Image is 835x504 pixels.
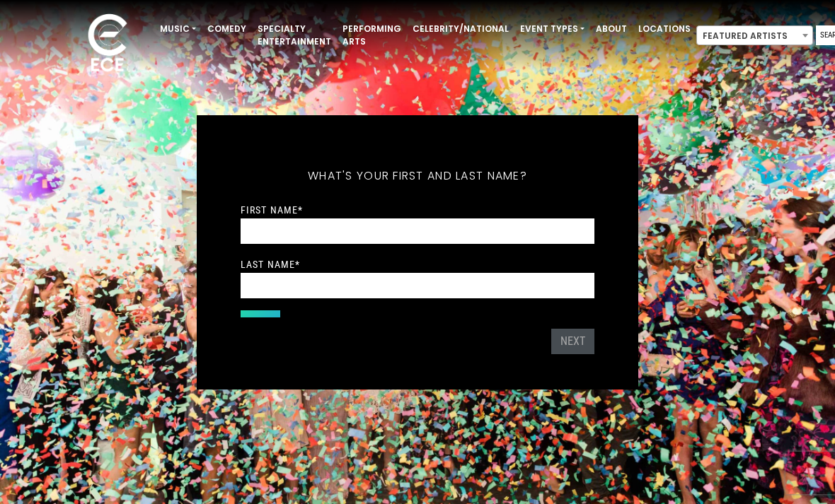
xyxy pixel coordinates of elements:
[407,17,514,41] a: Celebrity/National
[241,151,594,201] h5: What's your first and last name?
[696,25,813,45] span: Featured Artists
[633,17,696,41] a: Locations
[241,258,300,271] label: Last Name
[252,17,337,54] a: Specialty Entertainment
[72,10,143,78] img: ece_new_logo_whitev2-1.png
[697,26,812,46] span: Featured Artists
[202,17,252,41] a: Comedy
[154,17,202,41] a: Music
[514,17,590,41] a: Event Types
[241,204,303,216] label: First Name
[590,17,633,41] a: About
[337,17,407,54] a: Performing Arts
